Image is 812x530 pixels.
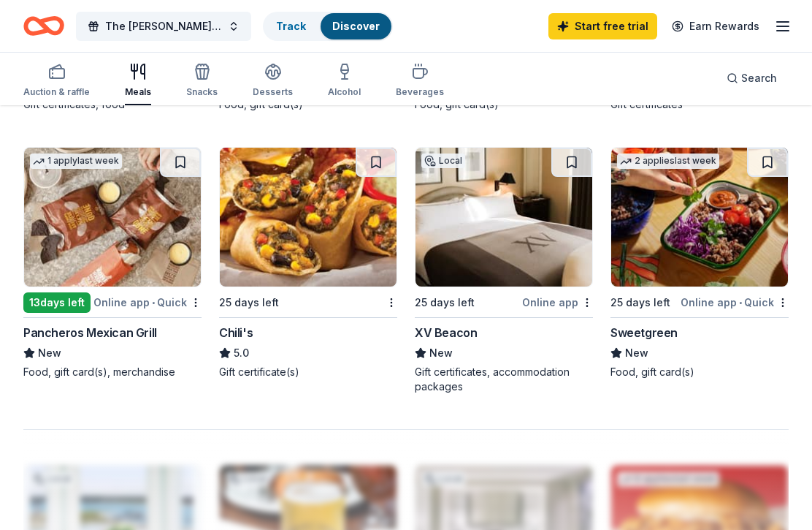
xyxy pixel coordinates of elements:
[23,365,202,379] div: Food, gift card(s), merchandise
[219,294,279,311] div: 25 days left
[186,57,218,105] button: Snacks
[421,154,465,168] div: Local
[328,86,361,98] div: Alcohol
[617,154,719,169] div: 2 applies last week
[23,147,202,379] a: Image for Pancheros Mexican Grill1 applylast week13days leftOnline app•QuickPancheros Mexican Gri...
[23,57,90,105] button: Auction & raffle
[610,147,789,379] a: Image for Sweetgreen2 applieslast week25 days leftOnline app•QuickSweetgreenNewFood, gift card(s)
[125,86,151,98] div: Meals
[219,324,253,341] div: Chili's
[24,148,201,287] img: Image for Pancheros Mexican Grill
[415,148,592,287] img: Image for XV Beacon
[415,147,593,394] a: Image for XV BeaconLocal25 days leftOnline appXV BeaconNewGift certificates, accommodation packages
[23,324,157,341] div: Pancheros Mexican Grill
[715,64,789,93] button: Search
[276,20,306,32] a: Track
[681,293,789,311] div: Online app Quick
[610,365,789,379] div: Food, gift card(s)
[739,297,742,308] span: •
[396,57,444,105] button: Beverages
[219,147,397,379] a: Image for Chili's25 days leftChili's5.0Gift certificate(s)
[23,86,90,98] div: Auction & raffle
[253,86,293,98] div: Desserts
[152,297,155,308] span: •
[610,294,670,311] div: 25 days left
[23,292,91,313] div: 13 days left
[234,344,249,362] span: 5.0
[611,148,788,287] img: Image for Sweetgreen
[93,293,202,311] div: Online app Quick
[328,57,361,105] button: Alcohol
[263,12,393,41] button: TrackDiscover
[625,344,648,362] span: New
[125,57,151,105] button: Meals
[429,344,453,362] span: New
[220,148,397,287] img: Image for Chili's
[548,13,657,39] a: Start free trial
[332,20,380,32] a: Discover
[253,57,293,105] button: Desserts
[38,344,61,362] span: New
[396,86,444,98] div: Beverages
[522,293,593,311] div: Online app
[186,86,218,98] div: Snacks
[23,9,64,43] a: Home
[663,13,768,39] a: Earn Rewards
[219,365,397,379] div: Gift certificate(s)
[415,324,477,341] div: XV Beacon
[415,294,475,311] div: 25 days left
[741,69,777,87] span: Search
[76,12,251,41] button: The [PERSON_NAME] Foundation raffle
[105,18,222,35] span: The [PERSON_NAME] Foundation raffle
[610,324,678,341] div: Sweetgreen
[415,365,593,394] div: Gift certificates, accommodation packages
[30,154,122,169] div: 1 apply last week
